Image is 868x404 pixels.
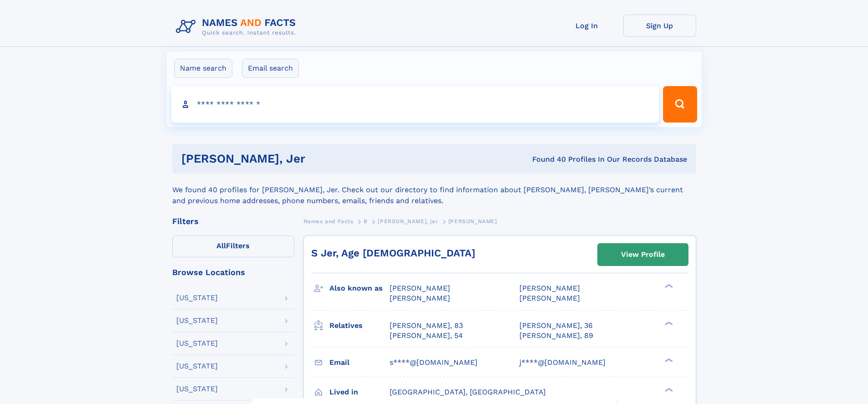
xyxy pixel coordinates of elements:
[621,244,665,265] div: View Profile
[181,153,419,164] h1: [PERSON_NAME], Jer
[364,218,368,225] span: B
[176,363,218,370] div: [US_STATE]
[216,241,226,250] span: All
[663,86,697,123] button: Search Button
[598,244,688,266] a: View Profile
[378,215,438,227] a: [PERSON_NAME], jer
[519,331,593,341] a: [PERSON_NAME], 89
[550,15,623,37] a: Log In
[390,321,463,331] a: [PERSON_NAME], 83
[390,388,546,396] span: [GEOGRAPHIC_DATA], [GEOGRAPHIC_DATA]
[329,355,390,370] h3: Email
[176,340,218,347] div: [US_STATE]
[174,59,232,78] label: Name search
[172,15,303,39] img: Logo Names and Facts
[390,294,450,302] span: [PERSON_NAME]
[419,154,687,164] div: Found 40 Profiles In Our Records Database
[663,357,673,363] div: ❯
[176,317,218,324] div: [US_STATE]
[390,284,450,292] span: [PERSON_NAME]
[364,215,368,227] a: B
[663,387,673,393] div: ❯
[242,59,299,78] label: Email search
[519,284,580,292] span: [PERSON_NAME]
[519,321,593,331] a: [PERSON_NAME], 36
[378,218,438,225] span: [PERSON_NAME], jer
[172,217,294,225] div: Filters
[448,218,497,225] span: [PERSON_NAME]
[623,15,696,37] a: Sign Up
[176,294,218,302] div: [US_STATE]
[172,268,294,276] div: Browse Locations
[663,320,673,326] div: ❯
[311,247,475,259] a: S Jer, Age [DEMOGRAPHIC_DATA]
[303,215,354,227] a: Names and Facts
[663,283,673,289] div: ❯
[390,331,463,341] a: [PERSON_NAME], 54
[172,174,696,206] div: We found 40 profiles for [PERSON_NAME], Jer. Check out our directory to find information about [P...
[329,384,390,400] h3: Lived in
[519,294,580,302] span: [PERSON_NAME]
[176,385,218,393] div: [US_STATE]
[172,235,294,257] label: Filters
[329,318,390,333] h3: Relatives
[171,86,659,123] input: search input
[329,281,390,296] h3: Also known as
